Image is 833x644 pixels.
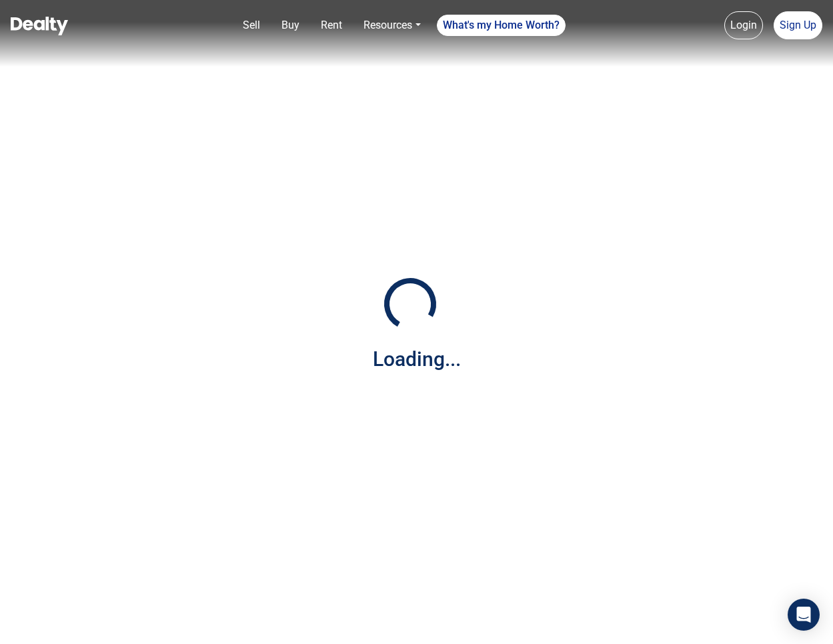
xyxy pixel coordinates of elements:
a: Rent [315,12,347,39]
div: Loading... [373,344,461,374]
img: Dealty - Buy, Sell & Rent Homes [11,17,68,35]
a: Login [724,11,763,39]
a: What's my Home Worth? [437,15,566,36]
a: Sign Up [774,11,822,39]
a: Sell [237,12,265,39]
a: Resources [358,12,426,39]
a: Buy [276,12,305,39]
div: Open Intercom Messenger [788,599,820,631]
img: Loading [377,271,444,337]
iframe: BigID CMP Widget [7,604,47,644]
